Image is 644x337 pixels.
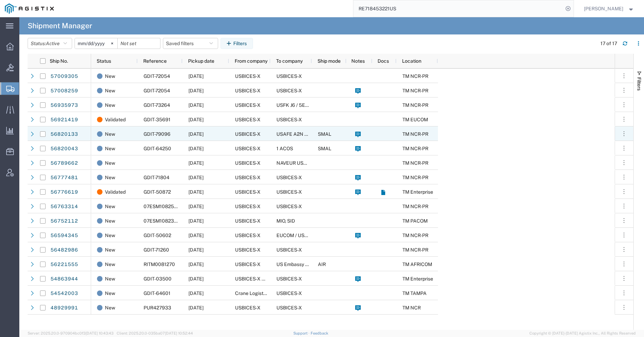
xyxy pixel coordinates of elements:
span: 10/03/2025 [188,73,204,79]
input: Not set [118,38,160,49]
span: GDIT-50872 [144,189,171,195]
span: 10/03/2025 [188,247,204,253]
span: Validated [105,112,126,127]
span: Crane Logistics [235,290,270,296]
span: 10/03/2025 [188,189,204,195]
span: GDIT-35691 [144,117,170,122]
span: GDIT-71804 [144,175,169,180]
span: Copyright © [DATE]-[DATE] Agistix Inc., All Rights Reserved [529,330,636,336]
span: AIR [318,262,326,267]
span: GDIT-72054 [144,73,170,79]
span: New [105,156,115,170]
a: 56777481 [50,172,78,183]
span: USBICES-X [235,117,261,122]
span: Ship mode [318,58,341,64]
span: Ship No. [50,58,68,64]
span: 09/18/2025 [188,146,204,151]
a: 56594345 [50,230,78,241]
span: Notes [351,58,365,64]
span: GDIT-73264 [144,102,170,108]
a: 56921419 [50,114,78,125]
span: 10/03/2025 [188,88,204,93]
span: TM NCR [402,305,421,310]
span: MIO, SID [276,218,295,224]
span: 07ESM1082328 [144,218,180,224]
span: GDIT-03500 [144,276,172,282]
span: USBICES-X [276,117,302,122]
span: USBICES-X [235,262,261,267]
span: USBICES-X [276,204,302,209]
span: New [105,199,115,214]
span: 09/09/2025 [188,204,204,209]
span: 09/12/2025 [188,276,204,282]
a: 54863944 [50,274,78,285]
span: [DATE] 10:43:43 [86,331,114,335]
span: EUCOM / USAREUR [276,233,321,238]
button: Saved filters [163,38,218,49]
span: USBICES-X [235,189,261,195]
span: New [105,228,115,243]
span: PUR427933 [144,305,171,310]
span: From company [235,58,267,64]
span: New [105,83,115,98]
span: USBICES-X [276,73,302,79]
h4: Shipment Manager [28,17,92,34]
span: TM NCR-PR [402,131,428,137]
span: 10/03/2025 [188,175,204,180]
span: USBICES-X [276,305,302,310]
a: 56789662 [50,158,78,169]
a: 56820043 [50,143,78,154]
span: TM NCR-PR [402,175,428,180]
span: TM NCR-PR [402,247,428,253]
span: TM EUCOM [402,117,428,122]
a: 56763314 [50,201,78,212]
a: 54542003 [50,288,78,299]
span: TM NCR-PR [402,88,428,93]
span: GDIT-79096 [144,131,170,137]
span: USBICES-X [235,131,261,137]
span: USBICES-X [235,305,261,310]
a: 56482986 [50,245,78,256]
span: Validated [105,185,126,199]
span: New [105,98,115,112]
span: Pickup date [188,58,214,64]
a: Feedback [311,331,328,335]
span: Status [97,58,111,64]
span: USBICES-X [276,189,302,195]
button: Filters [221,38,253,49]
span: USBICES-X [235,204,261,209]
span: Filters [636,77,642,91]
input: Search for shipment number, reference number [353,0,563,17]
span: Server: 2025.20.0-970904bc0f3 [28,331,114,335]
span: GDIT-64250 [144,146,171,151]
span: USBICES-X Logistics [235,276,282,282]
span: [DATE] 10:52:44 [165,331,193,335]
span: Active [46,41,60,46]
a: 57009305 [50,71,78,82]
a: 57008259 [50,85,78,96]
span: USAFE A2N USBICES-X (EUCOM) [276,131,351,137]
a: 56820133 [50,129,78,140]
span: New [105,286,115,300]
span: NAVEUR USBICES-X (EUCOM) [276,160,344,166]
span: 09/29/2025 [188,102,204,108]
span: GDIT-71260 [144,247,169,253]
span: New [105,170,115,185]
span: 07ESM1082579 [144,204,180,209]
span: TM AFRICOM [402,262,432,267]
span: TM NCR-PR [402,146,428,151]
span: USBICES-X [276,276,302,282]
span: New [105,300,115,315]
button: [PERSON_NAME] [584,4,635,13]
a: 48929991 [50,303,78,314]
span: TM Enterprise [402,276,433,282]
span: New [105,243,115,257]
span: USBICES-X [235,88,261,93]
a: 56776619 [50,187,78,198]
span: Client: 2025.20.0-035ba07 [117,331,193,335]
span: TM NCR-PR [402,204,428,209]
span: TM NCR-PR [402,73,428,79]
span: TM TAMPA [402,290,427,296]
button: Status:Active [28,38,72,49]
span: TM NCR-PR [402,160,428,166]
